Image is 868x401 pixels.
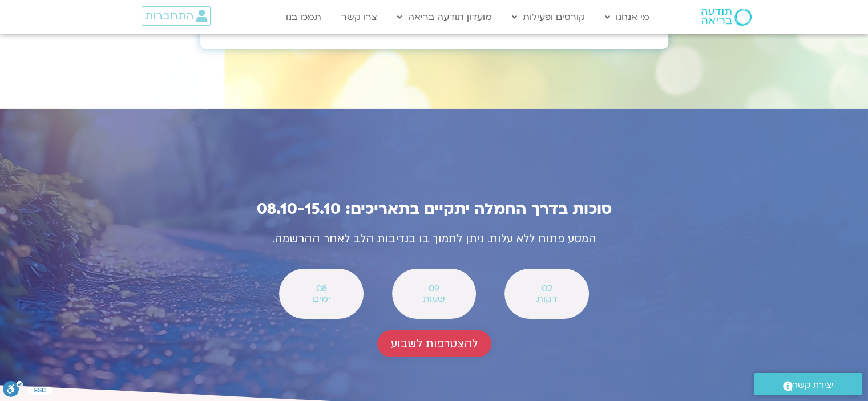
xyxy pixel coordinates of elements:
[506,6,591,28] a: קורסים ופעילות
[793,378,834,393] span: יצירת קשר
[701,9,752,26] img: תודעה בריאה
[754,373,862,395] a: יצירת קשר
[294,283,348,294] span: 08
[519,283,574,294] span: 02
[377,330,491,357] a: להצטרפות לשבוע
[407,294,461,304] span: שעות
[391,6,498,28] a: מועדון תודעה בריאה
[519,294,574,304] span: דקות
[391,337,478,350] span: להצטרפות לשבוע
[407,283,461,294] span: 09
[183,229,685,249] p: המסע פתוח ללא עלות. ניתן לתמוך בו בנדיבות הלב לאחר ההרשמה.
[142,6,211,26] a: התחברות
[336,6,383,28] a: צרו קשר
[599,6,655,28] a: מי אנחנו
[280,6,327,28] a: תמכו בנו
[294,294,348,304] span: ימים
[145,10,193,22] span: התחברות
[183,200,685,218] h2: סוכות בדרך החמלה יתקיים בתאריכים: 08.10-15.10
